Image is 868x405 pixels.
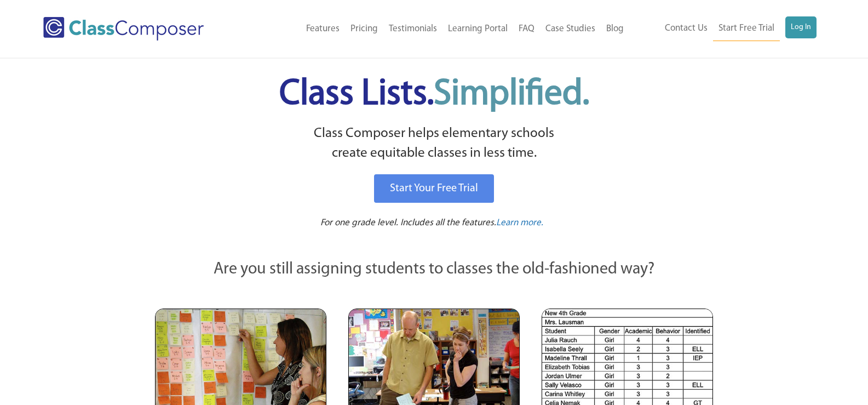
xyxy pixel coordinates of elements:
[785,16,817,38] a: Log In
[434,77,589,112] span: Simplified.
[496,216,543,230] a: Learn more.
[345,17,383,41] a: Pricing
[540,17,601,41] a: Case Studies
[320,218,496,227] span: For one grade level. Includes all the features.
[713,16,780,41] a: Start Free Trial
[153,124,715,164] p: Class Composer helps elementary schools create equitable classes in less time.
[155,258,714,282] p: Are you still assigning students to classes the old-fashioned way?
[513,17,540,41] a: FAQ
[43,17,204,41] img: Class Composer
[383,17,442,41] a: Testimonials
[659,16,713,41] a: Contact Us
[374,174,494,203] a: Start Your Free Trial
[390,183,478,194] span: Start Your Free Trial
[247,17,629,41] nav: Header Menu
[301,17,345,41] a: Features
[442,17,513,41] a: Learning Portal
[601,17,629,41] a: Blog
[496,218,543,227] span: Learn more.
[629,16,817,41] nav: Header Menu
[279,77,589,112] span: Class Lists.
